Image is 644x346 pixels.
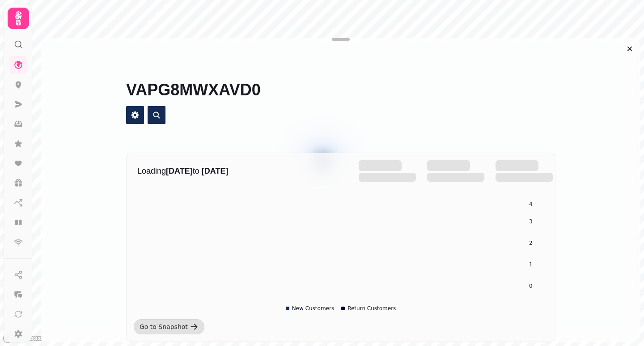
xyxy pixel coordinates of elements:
[529,219,533,225] tspan: 3
[529,201,533,208] tspan: 4
[126,60,555,99] h1: VAPG8MWXAVD0
[529,283,533,290] tspan: 0
[137,165,341,177] p: Loading to
[166,167,193,175] strong: [DATE]
[341,305,396,312] div: Return Customers
[202,167,229,175] strong: [DATE]
[529,262,533,268] tspan: 1
[3,333,42,343] a: Mapbox logo
[286,305,335,312] div: New Customers
[134,319,204,334] a: Go to Snapshot
[529,240,533,247] tspan: 2
[140,322,188,331] div: Go to Snapshot
[623,42,637,56] button: Close drawer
